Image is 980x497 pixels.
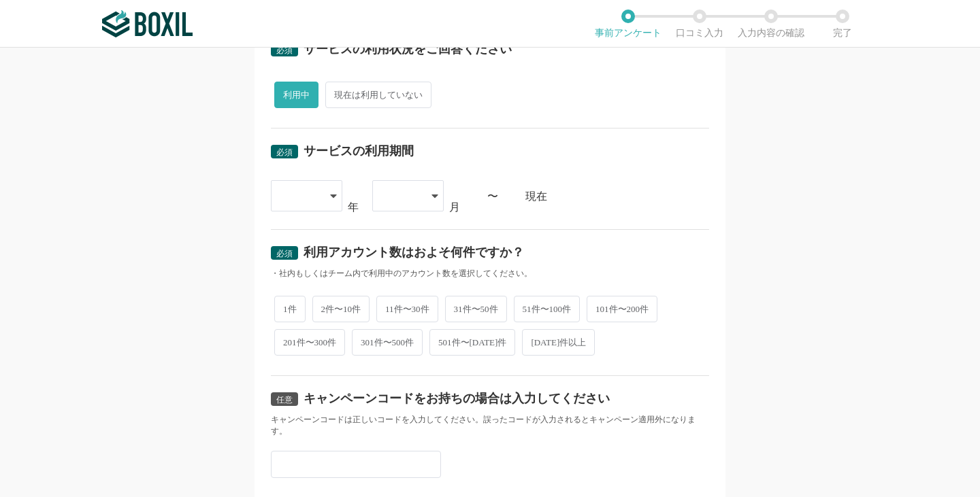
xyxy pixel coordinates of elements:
[276,395,293,405] span: 任意
[274,296,306,322] span: 1件
[587,296,657,322] span: 101件〜200件
[592,10,664,38] li: 事前アンケート
[304,145,414,157] div: サービスの利用期間
[276,148,293,157] span: 必須
[274,82,318,108] span: 利用中
[445,296,507,322] span: 31件〜50件
[325,82,431,108] span: 現在は利用していない
[304,246,524,258] div: 利用アカウント数はおよそ何件ですか？
[271,268,709,279] div: ・社内もしくはチーム内で利用中のアカウント数を選択してください。
[102,10,193,37] img: ボクシルSaaS_ロゴ
[271,414,709,437] div: キャンペーンコードは正しいコードを入力してください。誤ったコードが入力されるとキャンペーン適用外になります。
[274,329,345,356] span: 201件〜300件
[525,191,709,202] div: 現在
[487,191,498,202] div: 〜
[276,249,293,258] span: 必須
[304,43,512,55] div: サービスの利用状況をご回答ください
[276,46,293,55] span: 必須
[522,329,595,356] span: [DATE]件以上
[664,10,735,38] li: 口コミ入力
[352,329,423,356] span: 301件〜500件
[348,202,359,213] div: 年
[449,202,460,213] div: 月
[806,10,878,38] li: 完了
[312,296,370,322] span: 2件〜10件
[429,329,515,356] span: 501件〜[DATE]件
[514,296,581,322] span: 51件〜100件
[304,392,610,405] div: キャンペーンコードをお持ちの場合は入力してください
[735,10,806,38] li: 入力内容の確認
[376,296,438,322] span: 11件〜30件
